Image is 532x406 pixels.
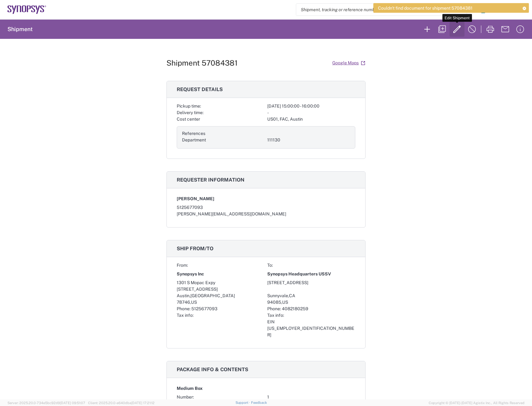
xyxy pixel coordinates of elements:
span: Synopsys Inc [177,271,204,277]
span: , [190,300,191,305]
div: 1301 S Mopac Expy [177,279,265,286]
span: Phone: [177,306,190,311]
span: Copyright © [DATE]-[DATE] Agistix Inc., All Rights Reserved [429,400,525,406]
input: Shipment, tracking or reference number [296,4,457,16]
span: Sunnyvale [267,293,288,298]
span: 5125677093 [191,306,217,311]
span: [DATE] 09:51:07 [60,401,85,405]
span: Tax info: [177,313,194,318]
span: US [282,300,288,305]
span: [PERSON_NAME] [177,196,214,202]
div: [DATE] 15:00:00 - 16:00:00 [267,103,355,109]
span: Ship from/to [177,246,213,251]
span: Package info & contents [177,367,248,372]
span: Delivery time: [177,110,203,115]
a: Feedback [251,401,267,404]
span: US [191,300,197,305]
span: Couldn't find document for shipment 57084381 [378,5,473,11]
span: CA [289,293,295,298]
span: Client: 2025.20.0-e640dba [88,401,155,405]
div: [STREET_ADDRESS] [267,279,355,286]
div: [STREET_ADDRESS] [177,286,265,293]
h2: Shipment [7,25,33,33]
span: Server: 2025.20.0-734e5bc92d9 [7,401,85,405]
span: References [182,131,205,136]
div: 111130 [267,137,350,143]
span: Synopsys Headquarters USSV [267,271,331,277]
span: [US_EMPLOYER_IDENTIFICATION_NUMBER] [267,326,354,337]
span: Pickup time: [177,104,201,108]
div: [PERSON_NAME][EMAIL_ADDRESS][DOMAIN_NAME] [177,211,355,217]
span: [DATE] 17:21:12 [131,401,155,405]
h1: Shipment 57084381 [166,58,238,67]
span: Request details [177,86,223,92]
div: 1 [267,394,355,400]
span: , [281,300,282,305]
span: 78746 [177,300,190,305]
span: Cost center [177,117,200,122]
span: EIN [267,319,275,324]
span: , [288,293,289,298]
span: Medium Box [177,385,203,392]
a: Support [236,401,251,404]
span: , [189,293,190,298]
span: 4082180259 [282,306,308,311]
span: 94085 [267,300,281,305]
span: [GEOGRAPHIC_DATA] [190,293,235,298]
a: Google Maps [332,58,366,68]
span: Requester information [177,177,245,183]
div: - [267,109,355,116]
div: 5125677093 [177,204,355,211]
span: Phone: [267,306,281,311]
span: To: [267,263,273,268]
span: From: [177,263,188,268]
div: US01, FAC, Austin [267,116,355,122]
span: Austin [177,293,189,298]
div: Department [182,137,265,143]
span: Number: [177,394,194,399]
span: Tax info: [267,313,284,318]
